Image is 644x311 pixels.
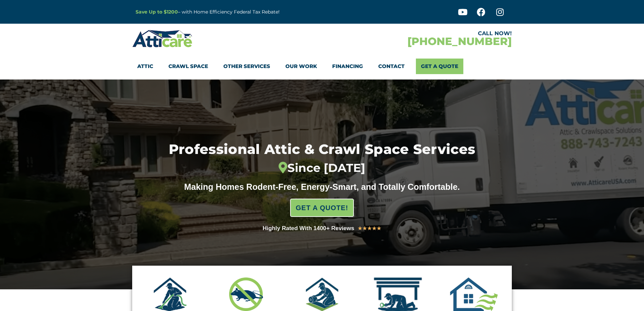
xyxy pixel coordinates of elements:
nav: Menu [137,59,507,74]
i: ★ [377,224,381,233]
i: ★ [358,224,362,233]
a: Save Up to $1200 [136,9,178,15]
a: Our Work [285,59,317,74]
i: ★ [372,224,377,233]
div: CALL NOW! [322,31,512,36]
div: Making Homes Rodent-Free, Energy-Smart, and Totally Comfortable. [171,182,473,192]
a: Other Services [223,59,270,74]
a: Financing [332,59,363,74]
a: Crawl Space [168,59,208,74]
i: ★ [362,224,367,233]
a: GET A QUOTE! [290,199,354,217]
div: 5/5 [358,224,381,233]
h1: Professional Attic & Crawl Space Services [137,142,507,175]
div: Since [DATE] [137,161,507,175]
a: Contact [378,59,405,74]
a: Attic [137,59,153,74]
i: ★ [367,224,372,233]
div: Highly Rated With 1400+ Reviews [263,224,355,233]
span: GET A QUOTE! [296,201,348,215]
a: Get A Quote [416,59,463,74]
p: – with Home Efficiency Federal Tax Rebate! [136,8,355,16]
